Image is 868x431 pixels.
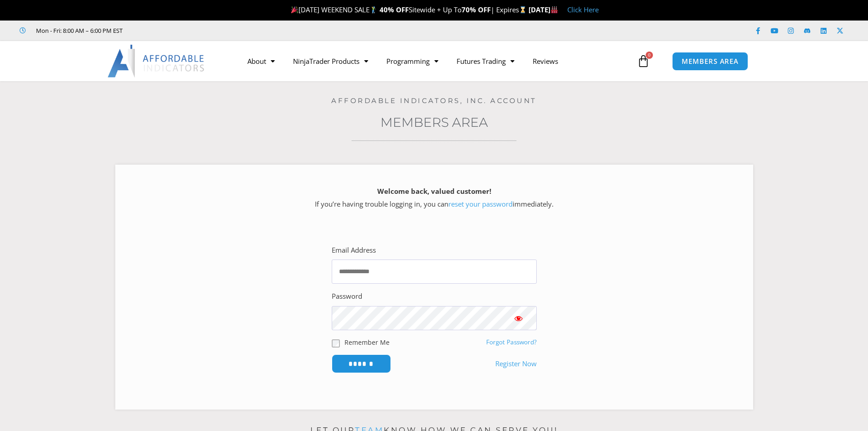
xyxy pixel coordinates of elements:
[623,48,663,74] a: 0
[34,25,123,36] span: Mon - Fri: 8:00 AM – 6:00 PM EST
[462,5,491,14] strong: 70% OFF
[486,338,537,346] a: Forgot Password?
[380,114,488,130] a: Members Area
[332,244,376,257] label: Email Address
[370,6,377,13] img: 🏌️‍♂️
[344,338,390,347] label: Remember Me
[567,5,599,14] a: Click Here
[238,51,635,72] nav: Menu
[377,187,491,196] strong: Welcome back, valued customer!
[646,52,653,59] span: 0
[447,51,524,72] a: Futures Trading
[284,51,377,72] a: NinjaTrader Products
[332,290,362,303] label: Password
[135,26,272,35] iframe: Customer reviews powered by Trustpilot
[519,6,526,13] img: ⌛
[495,358,537,370] a: Register Now
[131,185,737,211] p: If you’re having trouble logging in, you can immediately.
[672,52,748,71] a: MEMBERS AREA
[500,306,537,330] button: Show password
[682,58,739,65] span: MEMBERS AREA
[291,6,298,13] img: 🎉
[529,5,558,14] strong: [DATE]
[108,45,205,78] img: LogoAI | Affordable Indicators – NinjaTrader
[331,96,537,105] a: Affordable Indicators, Inc. Account
[524,51,567,72] a: Reviews
[238,51,284,72] a: About
[380,5,409,14] strong: 40% OFF
[289,5,528,14] span: [DATE] WEEKEND SALE Sitewide + Up To | Expires
[551,6,558,13] img: 🏭
[377,51,447,72] a: Programming
[448,199,513,208] a: reset your password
